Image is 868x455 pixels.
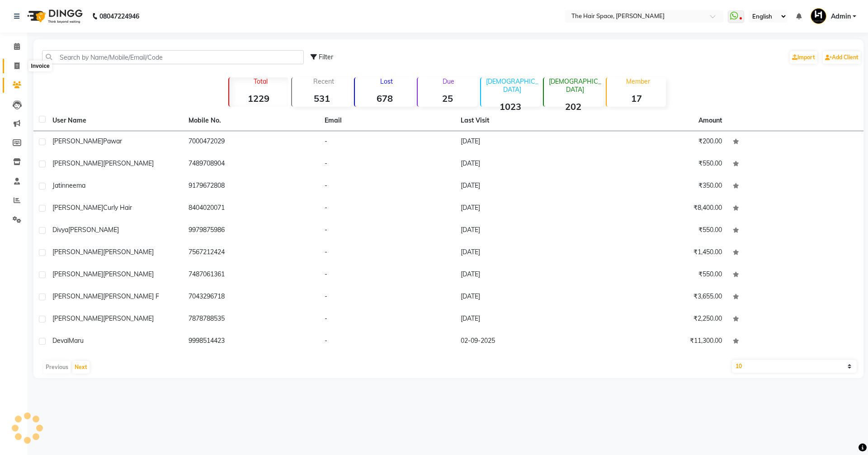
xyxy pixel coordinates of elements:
[607,93,666,104] strong: 17
[319,53,333,61] span: Filter
[319,331,455,353] td: -
[481,101,540,112] strong: 1023
[591,198,727,220] td: ₹8,400.00
[52,248,103,256] span: [PERSON_NAME]
[103,314,154,322] span: [PERSON_NAME]
[359,77,414,85] p: Lost
[296,77,351,85] p: Recent
[69,337,84,345] span: Maru
[72,361,90,374] button: Next
[319,264,455,286] td: -
[52,270,103,278] span: [PERSON_NAME]
[233,77,288,85] p: Total
[418,93,477,104] strong: 25
[66,181,85,190] span: neema
[319,198,455,220] td: -
[455,175,591,198] td: [DATE]
[319,242,455,264] td: -
[52,314,103,322] span: [PERSON_NAME]
[455,131,591,153] td: [DATE]
[455,286,591,308] td: [DATE]
[610,77,666,85] p: Member
[811,8,826,24] img: Admin
[183,308,319,331] td: 7878788535
[547,77,603,94] p: [DEMOGRAPHIC_DATA]
[183,220,319,242] td: 9979875986
[319,175,455,198] td: -
[455,331,591,353] td: 02-09-2025
[103,292,159,300] span: [PERSON_NAME] F
[455,198,591,220] td: [DATE]
[23,4,85,29] img: logo
[823,51,861,64] a: Add Client
[68,226,119,234] span: [PERSON_NAME]
[319,110,455,131] th: Email
[229,93,288,104] strong: 1229
[455,264,591,286] td: [DATE]
[355,93,414,104] strong: 678
[52,159,103,167] span: [PERSON_NAME]
[42,50,304,64] input: Search by Name/Mobile/Email/Code
[28,61,52,71] div: Invoice
[591,331,727,353] td: ₹11,300.00
[319,131,455,153] td: -
[455,153,591,175] td: [DATE]
[52,226,68,234] span: Divya
[831,12,851,21] span: Admin
[183,131,319,153] td: 7000472029
[591,264,727,286] td: ₹550.00
[183,331,319,353] td: 9998514423
[319,308,455,331] td: -
[319,286,455,308] td: -
[591,286,727,308] td: ₹3,655.00
[52,204,103,212] span: [PERSON_NAME]
[420,77,477,85] p: Due
[591,220,727,242] td: ₹550.00
[319,153,455,175] td: -
[183,242,319,264] td: 7567212424
[319,220,455,242] td: -
[183,198,319,220] td: 8404020071
[52,137,103,145] span: [PERSON_NAME]
[591,242,727,264] td: ₹1,450.00
[591,153,727,175] td: ₹550.00
[591,131,727,153] td: ₹200.00
[183,175,319,198] td: 9179672808
[455,220,591,242] td: [DATE]
[544,101,603,112] strong: 202
[183,264,319,286] td: 7487061361
[103,248,154,256] span: [PERSON_NAME]
[183,110,319,131] th: Mobile No.
[52,292,103,300] span: [PERSON_NAME]
[591,308,727,331] td: ₹2,250.00
[292,93,351,104] strong: 531
[455,242,591,264] td: [DATE]
[99,4,139,29] b: 08047224946
[52,181,66,190] span: jatin
[693,110,727,131] th: Amount
[103,137,122,145] span: pawar
[455,110,591,131] th: Last Visit
[790,51,817,64] a: Import
[103,204,132,212] span: curly hair
[183,286,319,308] td: 7043296718
[591,175,727,198] td: ₹350.00
[47,110,183,131] th: User Name
[52,337,69,345] span: Deval
[485,77,540,94] p: [DEMOGRAPHIC_DATA]
[183,153,319,175] td: 7489708904
[103,270,154,278] span: [PERSON_NAME]
[103,159,154,167] span: [PERSON_NAME]
[455,308,591,331] td: [DATE]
